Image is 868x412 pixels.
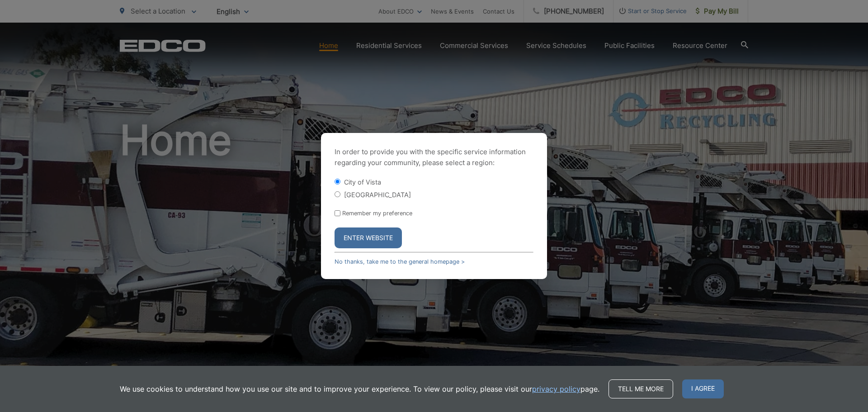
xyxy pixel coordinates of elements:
[335,147,533,168] p: In order to provide you with the specific service information regarding your community, please se...
[335,258,465,265] a: No thanks, take me to the general homepage >
[609,379,673,398] a: Tell me more
[120,384,599,394] p: We use cookies to understand how you use our site and to improve your experience. To view our pol...
[682,379,724,398] span: I agree
[344,191,411,199] label: [GEOGRAPHIC_DATA]
[344,178,381,186] label: City of Vista
[335,227,402,248] button: Enter Website
[342,210,412,217] label: Remember my preference
[532,384,580,394] a: privacy policy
